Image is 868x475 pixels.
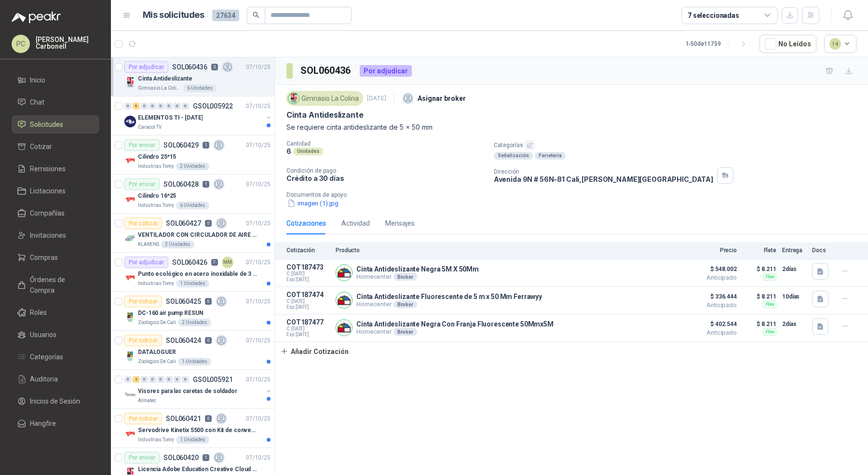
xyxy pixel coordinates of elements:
div: 0 [174,103,181,109]
div: 0 [182,376,189,383]
p: Condición de pago [286,167,486,174]
p: 1 [203,142,209,149]
p: SOL060425 [166,298,201,305]
span: Roles [30,307,47,318]
div: 0 [124,376,132,383]
a: Por adjudicarSOL0604267MM07/10/25 Company LogoPunto ecológico en acero inoxidable de 3 puestos, c... [111,253,274,292]
div: Mensajes [385,218,415,229]
span: $ 336.444 [689,291,737,302]
p: Licencia Adobe Education Creative Cloud for enterprise license lab and classroom [138,465,258,474]
p: Zoologico De Cali [138,319,176,326]
a: Órdenes de Compra [12,271,99,299]
img: Company Logo [336,320,352,336]
p: 0 [205,337,212,344]
div: Ferretería [535,152,566,160]
div: Unidades [293,148,323,155]
a: Licitaciones [12,182,99,200]
p: Precio [689,247,737,254]
img: Logo peakr [12,12,61,23]
button: No Leídos [759,35,816,53]
div: 2 Unidades [176,163,209,170]
span: Exp: [DATE] [286,277,330,283]
a: Por cotizarSOL060425007/10/25 Company LogoDC-160 air pump RESUNZoologico De Cali2 Unidades [111,292,274,331]
p: Cinta Antideslizante [286,110,363,120]
p: 07/10/25 [246,102,271,111]
a: Solicitudes [12,115,99,134]
p: GSOL005922 [193,103,233,109]
img: Company Logo [124,311,136,323]
div: Por adjudicar [124,257,168,268]
p: COT187477 [286,318,330,326]
p: GSOL005921 [193,376,233,383]
p: Visores para las caretas de soldador [138,387,237,396]
p: Flete [743,247,776,254]
span: $ 548.002 [689,263,737,275]
p: Producto [336,247,683,254]
p: 07/10/25 [246,180,271,189]
span: Anticipado [689,330,737,336]
span: Chat [30,97,44,108]
div: Por cotizar [124,335,162,346]
p: SOL060424 [166,337,201,344]
p: Zoologico De Cali [138,358,176,366]
img: Company Logo [124,155,136,166]
img: Company Logo [124,194,136,205]
a: Hangfire [12,414,99,433]
span: Anticipado [689,275,737,281]
a: Por cotizarSOL060427007/10/25 Company LogoVENTILADOR CON CIRCULADOR DE AIRE MULTIPROPOSITO XPOWER... [111,214,274,253]
p: Homecenter [356,273,479,281]
p: [DATE] [367,94,386,103]
p: 2 días [782,318,806,330]
a: Compañías [12,204,99,222]
p: SOL060436 [172,64,207,70]
h1: Mis solicitudes [143,8,204,22]
p: Servodrive Kinetix 5500 con Kit de conversión y filtro (Ref 41350505) [138,426,258,435]
p: [PERSON_NAME] Carbonell [36,36,99,50]
p: Industrias Tomy [138,436,174,444]
p: 07/10/25 [246,258,271,267]
span: 27634 [212,10,239,21]
div: 1 Unidades [176,280,209,287]
p: 07/10/25 [246,63,271,72]
div: 2 Unidades [178,319,211,326]
div: Broker [393,300,417,308]
p: COT187473 [286,263,330,271]
p: KLARENS [138,241,159,248]
a: Inicio [12,71,99,89]
p: SOL060421 [166,415,201,422]
button: Añadir Cotización [275,342,354,361]
div: 2 [133,376,140,383]
a: 0 6 0 0 0 0 0 0 GSOL00592207/10/25 Company LogoELEMENTOS TI - [DATE]Caracol TV [124,100,272,131]
span: Hangfire [30,418,56,429]
span: C: [DATE] [286,271,330,277]
a: Usuarios [12,326,99,344]
p: Homecenter [356,300,542,308]
span: Órdenes de Compra [30,274,90,296]
div: Por cotizar [124,296,162,307]
span: Compañías [30,208,65,218]
div: Cotizaciones [286,218,326,229]
p: 3 [211,64,218,70]
div: 0 [182,103,189,109]
div: Flex [763,273,776,281]
div: 6 Unidades [183,84,217,92]
span: $ 402.544 [689,318,737,330]
span: C: [DATE] [286,299,330,304]
button: 14 [824,35,857,53]
div: 0 [174,376,181,383]
img: Company Logo [124,233,136,244]
p: 07/10/25 [246,336,271,345]
div: Broker [393,273,417,281]
p: 10 días [782,291,806,302]
div: Por adjudicar [124,61,168,73]
p: Se requiere cinta antideslizante de 5 x 50 mm [286,122,856,133]
p: Almatec [138,397,156,405]
span: Invitaciones [30,230,66,241]
p: 07/10/25 [246,297,271,306]
a: Auditoria [12,370,99,388]
div: Actividad [341,218,370,229]
div: 0 [149,103,156,109]
div: 6 Unidades [176,202,209,209]
p: SOL060426 [172,259,207,266]
div: Por cotizar [124,217,162,229]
